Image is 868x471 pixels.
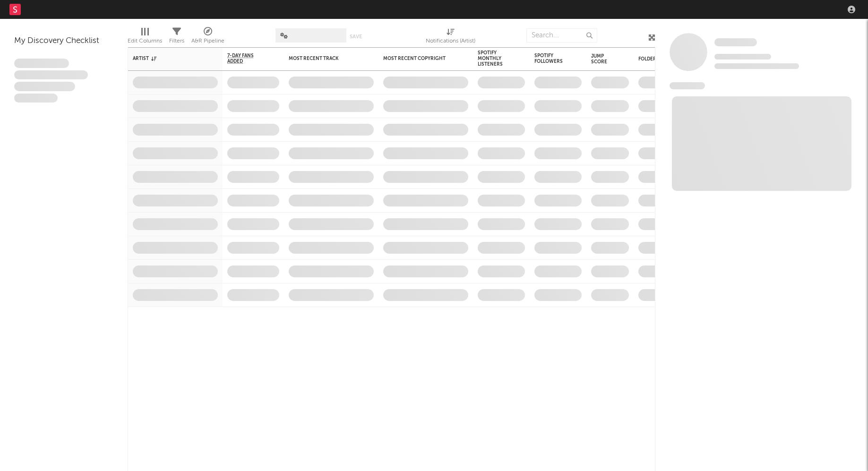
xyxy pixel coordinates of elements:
[714,38,757,47] a: Some Artist
[670,82,705,89] span: News Feed
[227,53,265,64] span: 7-Day Fans Added
[426,35,475,47] div: Notifications (Artist)
[14,82,75,91] span: Praesent ac interdum
[14,70,88,80] span: Integer aliquet in purus et
[383,56,454,61] div: Most Recent Copyright
[191,24,224,51] div: A&R Pipeline
[191,35,224,47] div: A&R Pipeline
[289,56,360,61] div: Most Recent Track
[14,35,113,47] div: My Discovery Checklist
[169,35,184,47] div: Filters
[169,24,184,51] div: Filters
[714,38,757,46] span: Some Artist
[526,28,597,43] input: Search...
[128,24,162,51] div: Edit Columns
[426,24,475,51] div: Notifications (Artist)
[534,53,567,64] div: Spotify Followers
[128,35,162,47] div: Edit Columns
[14,59,69,68] span: Lorem ipsum dolor
[714,54,771,60] span: Tracking Since: [DATE]
[478,50,511,67] div: Spotify Monthly Listeners
[133,56,204,61] div: Artist
[350,34,362,39] button: Save
[14,94,58,103] span: Aliquam viverra
[638,56,709,62] div: Folders
[714,63,799,69] span: 0 fans last week
[591,53,615,65] div: Jump Score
